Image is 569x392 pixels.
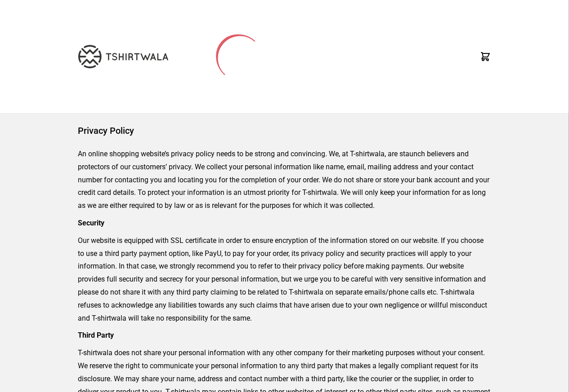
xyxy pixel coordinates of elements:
h1: Privacy Policy [78,124,491,137]
strong: Third Party [78,331,114,339]
img: TW-LOGO-400-104.png [78,45,168,68]
p: An online shopping website’s privacy policy needs to be strong and convincing. We, at T-shirtwala... [78,148,491,212]
strong: Security [78,219,104,227]
p: Our website is equipped with SSL certificate in order to ensure encryption of the information sto... [78,234,491,325]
